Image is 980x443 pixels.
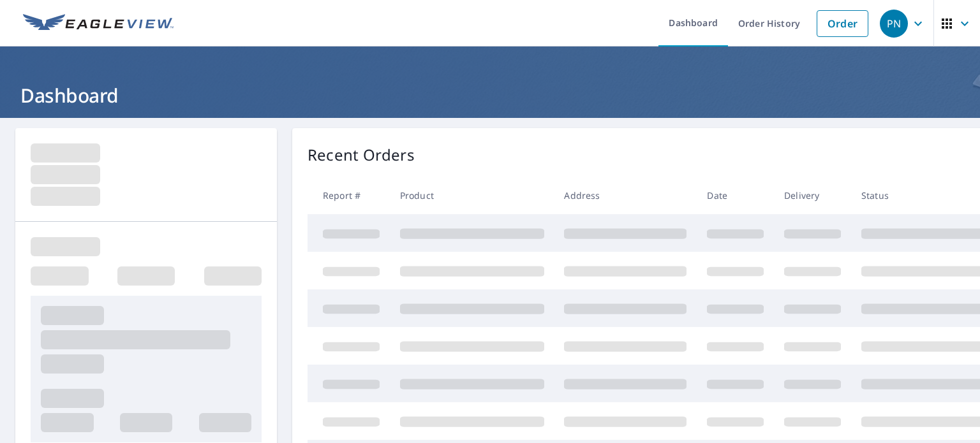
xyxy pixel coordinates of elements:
[817,10,868,37] a: Order
[554,177,697,214] th: Address
[308,143,415,166] p: Recent Orders
[23,14,174,33] img: EV Logo
[390,177,554,214] th: Product
[308,177,390,214] th: Report #
[15,82,965,108] h1: Dashboard
[774,177,851,214] th: Delivery
[880,10,908,38] div: PN
[697,177,774,214] th: Date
